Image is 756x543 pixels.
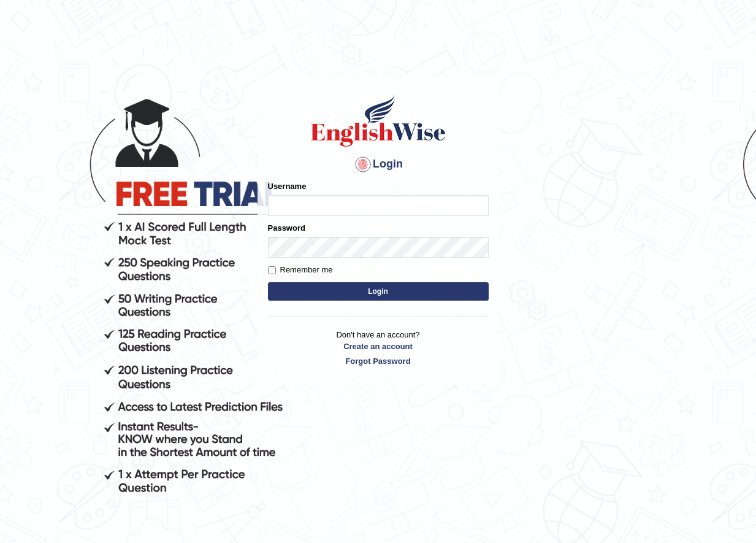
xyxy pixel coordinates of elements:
[268,222,305,234] label: Password
[268,355,489,367] a: Forgot Password
[268,341,489,352] a: Create an account
[268,266,276,274] input: Remember me
[268,264,333,276] label: Remember me
[268,155,489,174] h4: Login
[268,180,307,192] label: Username
[308,93,448,148] img: Logo of English Wise sign in for intelligent practice with AI
[268,329,489,367] p: Don't have an account?
[268,282,489,301] button: Login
